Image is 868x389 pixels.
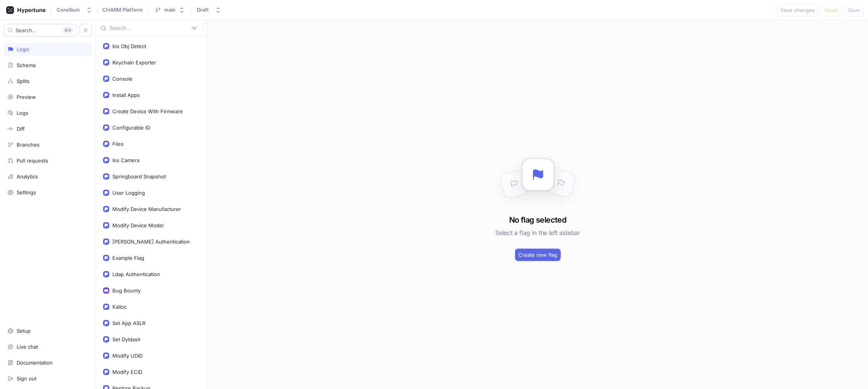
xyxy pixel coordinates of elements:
button: View changes [777,4,818,16]
div: Files [112,141,124,147]
div: Modify Device Model [112,222,164,228]
span: Create new flag [518,252,557,257]
div: Preview [17,94,36,100]
input: Search... [110,24,188,32]
span: Save [848,8,860,12]
div: K [62,26,74,34]
span: CHARM Platform [102,7,143,12]
div: Ios Camera [112,157,139,163]
div: Modify ECID [112,369,142,375]
div: Live chat [17,344,38,350]
div: Draft [197,7,209,13]
button: Draft [194,3,224,16]
div: Keychain Exporter [112,59,156,66]
a: Documentation [4,356,92,369]
div: Console [112,76,133,82]
div: Setup [17,328,31,334]
div: User Logging [112,190,145,196]
div: Set App ASLR [112,320,145,326]
div: Set Dyldaslr [112,336,141,342]
div: Bug Bounty [112,287,141,294]
div: Documentation [17,360,53,366]
span: View changes [780,8,815,12]
button: Create new flag [515,249,561,261]
div: Logs [17,110,28,116]
div: Settings [17,189,36,195]
div: Schema [17,62,36,68]
div: Ldap Authentication [112,271,160,277]
div: Pull requests [17,157,48,164]
div: main [164,7,176,13]
span: Search... [15,28,37,33]
button: Search...K [4,24,77,36]
button: main [152,3,188,16]
h5: Select a flag in the left sidebar [495,226,580,240]
button: Reset [821,4,842,16]
div: Diff [17,126,25,132]
div: Configurable IO [112,124,150,131]
div: Sign out [17,375,36,382]
div: Install Apps [112,92,140,98]
div: Kalloc [112,304,127,310]
button: Corellium [53,3,95,16]
div: Modify UDID [112,353,143,359]
div: Corellium [57,7,80,13]
div: Analytics [17,173,38,180]
div: Logic [17,46,29,52]
div: Splits [17,78,29,84]
button: Save [845,4,863,16]
span: Reset [825,8,838,12]
div: Create Device With Firmware [112,108,183,114]
h3: No flag selected [509,214,566,226]
div: Ios Obj Detect [112,43,146,49]
div: Modify Device Manufacturer [112,206,181,212]
div: Branches [17,142,40,148]
div: Springboard Snapshot [112,173,166,180]
div: [PERSON_NAME] Authentication [112,239,190,245]
div: Example Flag [112,255,144,261]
